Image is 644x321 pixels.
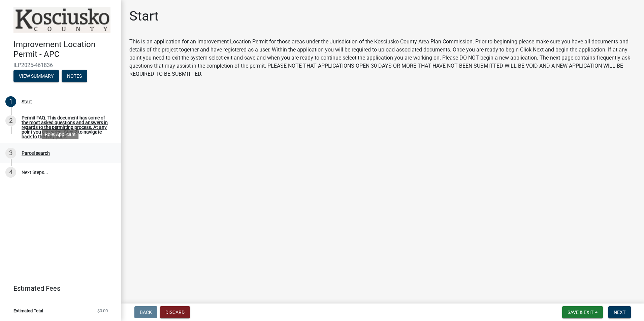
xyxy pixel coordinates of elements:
[160,306,190,318] button: Discard
[42,130,78,139] div: Role: Applicant
[13,62,108,68] span: ILP2025-461836
[22,99,32,104] div: Start
[568,310,593,315] span: Save & Exit
[5,148,16,158] div: 3
[62,74,87,79] wm-modal-confirm: Notes
[13,7,110,33] img: Kosciusko County, Indiana
[129,38,636,78] div: This is an application for an Improvement Location Permit for those areas under the Jurisdiction ...
[129,8,159,24] h1: Start
[22,151,50,155] div: Parcel search
[5,282,110,295] a: Estimated Fees
[134,306,157,318] button: Back
[5,167,16,178] div: 4
[614,310,625,315] span: Next
[13,70,59,82] button: View Summary
[97,309,108,313] span: $0.00
[140,310,152,315] span: Back
[13,74,59,79] wm-modal-confirm: Summary
[562,306,603,318] button: Save & Exit
[13,309,43,313] span: Estimated Total
[13,40,116,59] h4: Improvement Location Permit - APC
[608,306,631,318] button: Next
[62,70,87,82] button: Notes
[5,115,16,126] div: 2
[5,96,16,107] div: 1
[22,115,110,139] div: Permit FAQ. This document has some of the most asked questions and answers in regards to the perm...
